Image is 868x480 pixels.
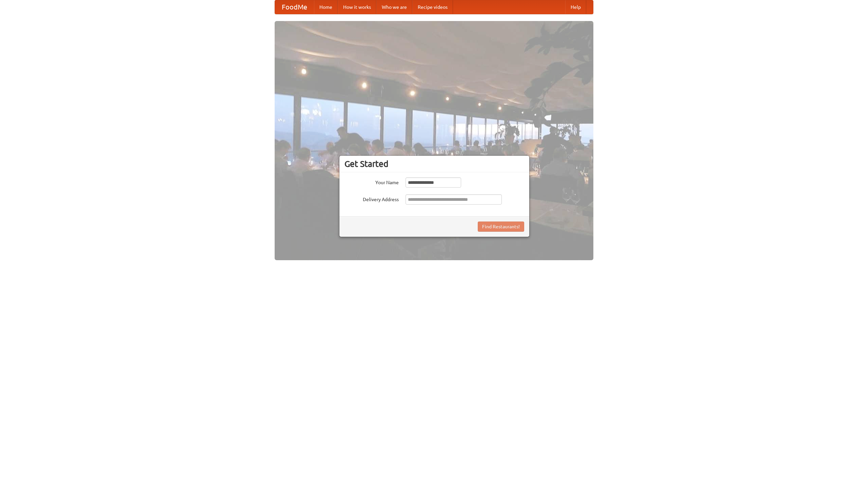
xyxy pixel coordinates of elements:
label: Your Name [344,177,399,186]
a: Help [565,0,586,14]
button: Find Restaurants! [478,222,524,232]
a: How it works [338,0,376,14]
a: FoodMe [275,0,314,14]
label: Delivery Address [344,194,399,203]
h3: Get Started [344,159,524,169]
a: Who we are [376,0,412,14]
a: Recipe videos [412,0,453,14]
a: Home [314,0,338,14]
